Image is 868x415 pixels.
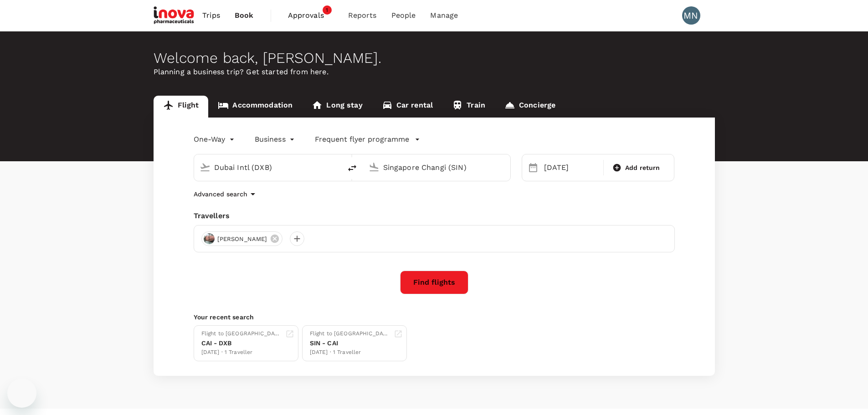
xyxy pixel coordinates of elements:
div: [DATE] · 1 Traveller [310,348,390,357]
div: SIN - CAI [310,338,390,348]
span: Approvals [288,10,334,21]
div: [DATE] [540,159,601,177]
span: Reports [348,10,377,21]
img: iNova Pharmaceuticals [154,5,195,26]
div: [DATE] · 1 Traveller [201,348,282,357]
div: Flight to [GEOGRAPHIC_DATA] [201,329,282,338]
a: Long stay [302,96,372,118]
div: Travellers [194,210,675,221]
p: Your recent search [194,313,675,322]
p: Frequent flyer programme [315,134,409,145]
input: Depart from [214,160,322,174]
a: Train [442,96,495,118]
span: Trips [202,10,220,21]
div: [PERSON_NAME] [201,231,283,246]
span: Manage [430,10,458,21]
p: Advanced search [194,190,247,199]
button: Frequent flyer programme [315,134,420,145]
span: Add return [625,163,660,173]
img: avatar-679729af9386b.jpeg [204,233,215,244]
div: CAI - DXB [201,338,282,348]
button: Open [335,166,337,168]
input: Going to [383,160,491,174]
span: 1 [323,5,332,15]
span: Book [235,10,254,21]
div: Business [255,132,297,147]
div: One-Way [194,132,236,147]
button: Open [504,166,506,168]
span: [PERSON_NAME] [212,235,273,244]
div: MN [682,6,700,25]
button: Advanced search [194,189,258,200]
a: Concierge [495,96,565,118]
button: delete [341,157,363,179]
a: Accommodation [208,96,302,118]
div: Welcome back , [PERSON_NAME] . [154,50,715,67]
a: Car rental [372,96,443,118]
span: People [391,10,416,21]
div: Flight to [GEOGRAPHIC_DATA] [310,329,390,338]
button: Find flights [400,271,468,294]
p: Planning a business trip? Get started from here. [154,67,715,77]
iframe: Button to launch messaging window [7,379,36,408]
a: Flight [154,96,209,118]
